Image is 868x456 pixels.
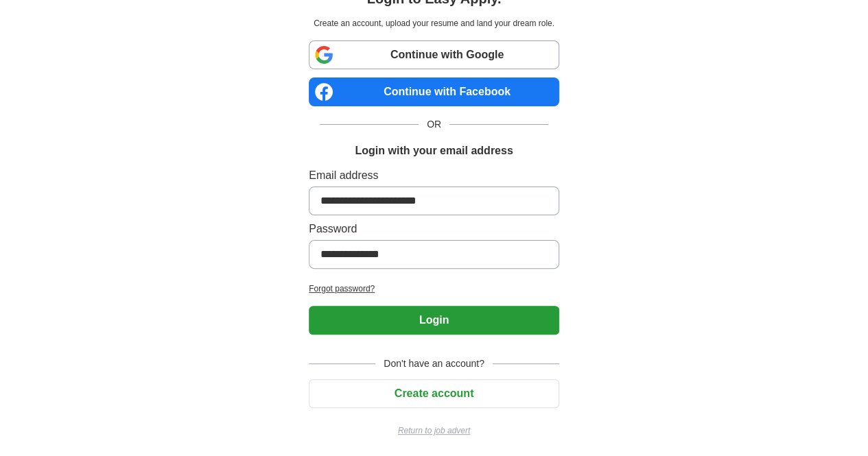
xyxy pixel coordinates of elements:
a: Forgot password? [309,283,559,295]
h1: Login with your email address [355,143,513,159]
button: Create account [309,379,559,408]
button: Login [309,306,559,335]
label: Email address [309,167,559,184]
a: Create account [309,387,559,399]
span: OR [419,117,449,132]
label: Password [309,221,559,237]
p: Create an account, upload your resume and land your dream role. [312,17,556,29]
span: Don't have an account? [375,357,493,371]
a: Continue with Facebook [309,77,559,106]
a: Return to job advert [309,424,559,437]
a: Continue with Google [309,40,559,69]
